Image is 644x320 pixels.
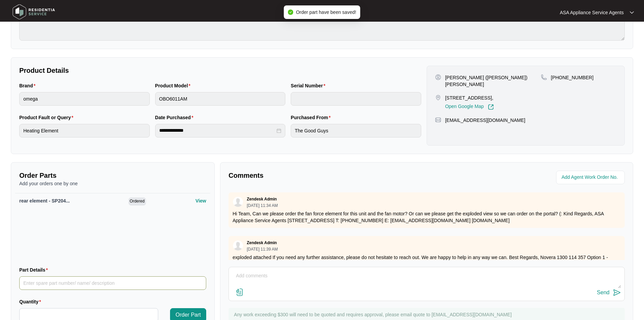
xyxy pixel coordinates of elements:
input: Product Model [155,92,286,106]
label: Serial Number [291,82,328,89]
label: Part Details [19,266,51,273]
input: Product Fault or Query [19,124,150,137]
p: [DATE] 11:39 AM [247,247,278,251]
p: Add your orders one by one [19,180,206,187]
p: Order Parts [19,171,206,180]
span: Ordered [128,197,146,206]
p: View [195,197,206,204]
img: user-pin [435,74,441,80]
p: [STREET_ADDRESS], [445,94,494,101]
p: [DATE] 11:34 AM [247,204,278,208]
p: Zendesk Admin [247,196,277,202]
p: ASA Appliance Service Agents [560,9,624,16]
span: Order part have been saved! [296,9,356,15]
img: user.svg [233,197,243,207]
span: Order Part [175,311,201,319]
label: Product Fault or Query [19,114,76,121]
p: Product Details [19,66,421,75]
label: Purchased From [291,114,333,121]
p: Comments [229,171,422,180]
label: Quantity [19,298,44,305]
p: exploded attached If you need any further assistance, please do not hesitate to reach out. We are... [233,254,621,268]
p: [PHONE_NUMBER] [551,74,594,81]
div: Send [597,290,610,296]
p: [PERSON_NAME] ([PERSON_NAME]) [PERSON_NAME] [445,74,541,88]
img: map-pin [435,117,441,123]
img: map-pin [541,74,547,80]
input: Part Details [19,276,206,290]
img: map-pin [435,94,441,101]
img: user.svg [233,240,243,251]
label: Date Purchased [155,114,196,121]
p: Zendesk Admin [247,240,277,246]
p: Hi Team, Can we please order the fan force element for this unit and the fan motor? Or can we ple... [233,210,621,224]
label: Brand [19,82,38,89]
a: Open Google Map [445,104,494,110]
input: Date Purchased [159,127,276,134]
input: Serial Number [291,92,421,106]
label: Product Model [155,82,193,89]
img: file-attachment-doc.svg [236,288,244,296]
img: dropdown arrow [630,11,634,14]
p: [EMAIL_ADDRESS][DOMAIN_NAME] [445,117,525,124]
p: Any work exceeding $300 will need to be quoted and requires approval, please email quote to [EMAI... [234,311,621,318]
input: Purchased From [291,124,421,137]
img: Link-External [488,104,494,110]
img: send-icon.svg [613,289,621,297]
input: Add Agent Work Order No. [562,173,621,182]
input: Brand [19,92,150,106]
span: rear element - SP204... [19,198,70,204]
img: residentia service logo [10,2,57,22]
span: check-circle [288,9,293,15]
button: Send [597,288,621,297]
